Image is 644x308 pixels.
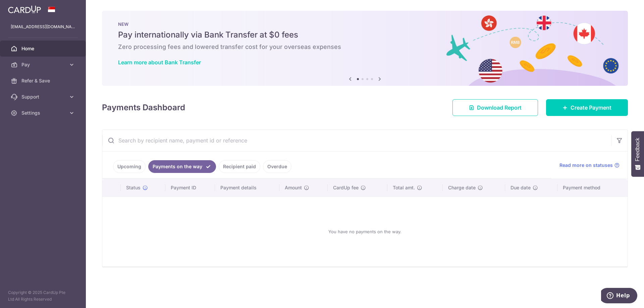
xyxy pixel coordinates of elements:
img: Bank transfer banner [102,11,628,86]
a: Download Report [452,99,538,116]
span: Home [21,45,66,52]
span: Pay [21,61,66,68]
p: NEW [118,21,612,27]
h4: Payments Dashboard [102,102,185,114]
span: Settings [21,110,66,116]
div: You have no payments on the way. [110,202,620,261]
iframe: Opens a widget where you can find more information [601,288,637,305]
a: Upcoming [113,160,146,173]
span: Charge date [448,184,476,191]
a: Payments on the way [148,160,216,173]
span: Status [126,184,141,191]
span: Create Payment [571,104,611,112]
span: Download Report [477,104,522,112]
img: CardUp [8,5,41,13]
span: Feedback [635,138,641,161]
span: Amount [285,184,302,191]
span: Due date [511,184,531,191]
span: Total amt. [393,184,415,191]
a: Recipient paid [219,160,260,173]
button: Feedback - Show survey [631,131,644,177]
input: Search by recipient name, payment id or reference [102,130,611,151]
th: Payment details [215,179,279,196]
h6: Zero processing fees and lowered transfer cost for your overseas expenses [118,43,612,51]
span: Refer & Save [21,77,66,84]
a: Create Payment [546,99,628,116]
p: [EMAIL_ADDRESS][DOMAIN_NAME] [11,23,75,30]
th: Payment ID [165,179,215,196]
h5: Pay internationally via Bank Transfer at $0 fees [118,29,612,40]
a: Learn more about Bank Transfer [118,59,201,66]
th: Payment method [557,179,628,196]
span: Support [21,94,66,100]
a: Read more on statuses [559,162,620,169]
span: CardUp fee [333,184,359,191]
a: Overdue [263,160,291,173]
span: Read more on statuses [559,162,613,169]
